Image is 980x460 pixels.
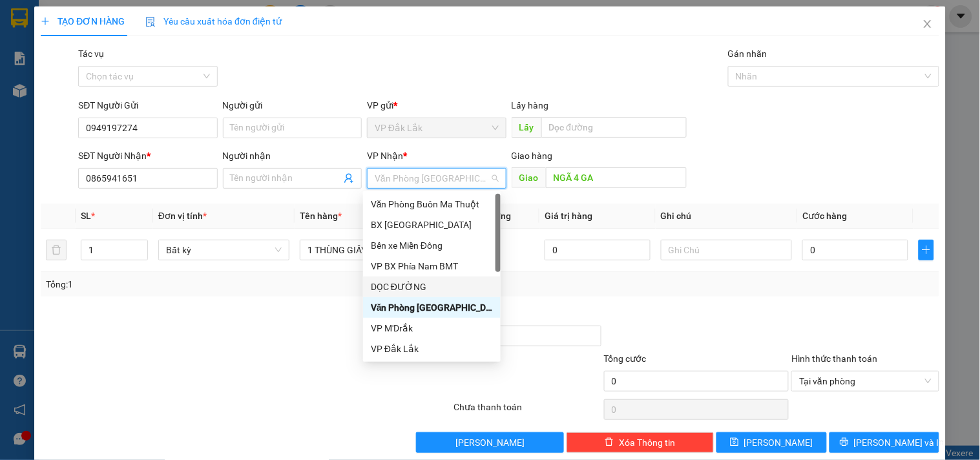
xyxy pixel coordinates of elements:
span: Giao hàng [512,151,553,161]
div: Chưa thanh toán [452,400,602,423]
span: Giá trị hàng [545,211,592,221]
span: Văn Phòng Tân Phú [375,169,498,188]
div: VP BX Phía Nam BMT [363,256,501,277]
div: VP gửi [367,98,506,112]
div: VP Đắk Lắk [363,339,501,359]
span: Lấy hàng [512,100,549,110]
span: Tổng cước [604,353,647,364]
img: icon [145,17,156,27]
label: Gán nhãn [728,48,767,59]
div: Bến xe Miền Đông [371,238,493,253]
div: Người nhận [223,149,362,163]
span: [PERSON_NAME] và In [854,435,944,450]
span: VP Nhận [367,151,403,161]
span: printer [840,437,849,448]
span: Tên hàng [300,211,342,221]
div: VP Đắk Lắk [371,342,493,356]
button: deleteXóa Thông tin [567,432,714,453]
button: plus [919,240,934,260]
span: user-add [344,173,354,183]
div: BX Tây Ninh [363,214,501,235]
span: TẠO ĐƠN HÀNG [41,16,125,26]
input: 0 [545,240,651,260]
span: Đơn vị tính [158,211,207,221]
span: Giao [512,167,546,188]
span: plus [41,17,50,26]
span: plus [919,245,933,255]
div: SĐT Người Nhận [78,149,217,163]
span: SL [81,211,91,221]
span: Bất kỳ [166,240,282,260]
button: save[PERSON_NAME] [716,432,826,453]
span: VP Đắk Lắk [375,118,498,138]
div: SĐT Người Gửi [78,98,217,112]
label: Tác vụ [78,48,104,59]
div: VP M'Drắk [371,321,493,335]
span: Xóa Thông tin [619,435,675,450]
label: Hình thức thanh toán [791,353,877,364]
button: delete [46,240,67,260]
button: printer[PERSON_NAME] và In [829,432,939,453]
div: Văn Phòng Buôn Ma Thuột [363,194,501,214]
div: DỌC ĐƯỜNG [363,277,501,297]
div: VP M'Drắk [363,318,501,339]
div: Văn Phòng [GEOGRAPHIC_DATA] [371,300,493,315]
span: Lấy [512,117,541,138]
input: VD: Bàn, Ghế [300,240,431,260]
span: Yêu cầu xuất hóa đơn điện tử [145,16,282,26]
span: Tại văn phòng [799,371,931,391]
button: [PERSON_NAME] [416,432,563,453]
span: [PERSON_NAME] [744,435,813,450]
div: BX [GEOGRAPHIC_DATA] [371,218,493,232]
div: Người gửi [223,98,362,112]
div: Tổng: 1 [46,277,379,291]
input: Ghi Chú [661,240,792,260]
div: VP BX Phía Nam BMT [371,259,493,273]
span: [PERSON_NAME] [455,435,525,450]
span: save [730,437,739,448]
div: Bến xe Miền Đông [363,235,501,256]
div: Văn Phòng Tân Phú [363,297,501,318]
input: Dọc đường [541,117,687,138]
div: Văn Phòng Buôn Ma Thuột [371,197,493,211]
button: Close [910,6,946,43]
th: Ghi chú [656,204,797,229]
input: Dọc đường [546,167,687,188]
span: delete [605,437,614,448]
div: DỌC ĐƯỜNG [371,280,493,294]
span: close [923,19,933,29]
span: Cước hàng [802,211,847,221]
